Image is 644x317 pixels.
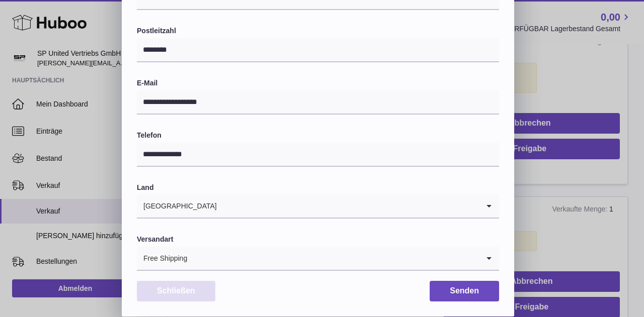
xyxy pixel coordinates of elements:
[137,78,499,88] label: E-Mail
[137,194,499,219] div: Search for option
[137,131,499,140] label: Telefon
[217,194,479,218] input: Search for option
[137,183,499,192] label: Land
[430,281,499,301] button: Senden
[137,26,499,36] label: Postleitzahl
[137,247,188,270] span: Free Shipping
[188,247,479,270] input: Search for option
[137,247,499,271] div: Search for option
[137,281,215,301] button: Schließen
[137,194,217,218] span: [GEOGRAPHIC_DATA]
[137,235,499,244] label: Versandart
